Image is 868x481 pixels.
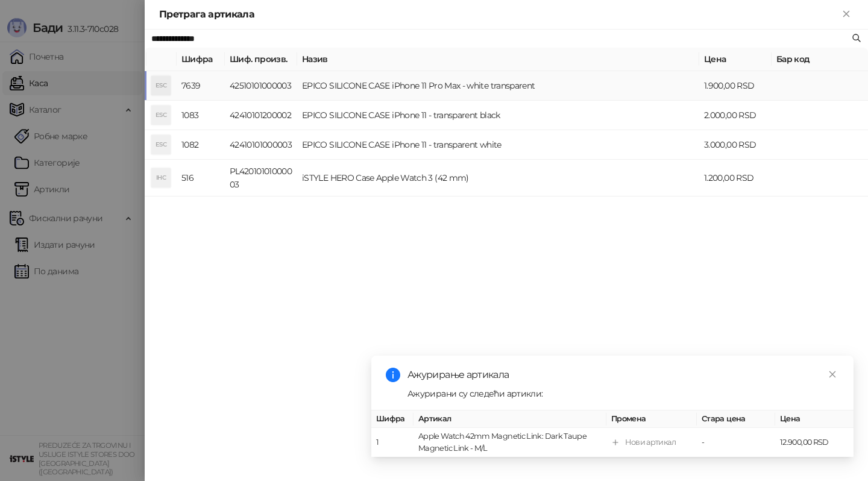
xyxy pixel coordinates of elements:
[151,105,171,125] div: ESC
[407,387,839,400] div: Ажурирани су следећи артикли:
[297,48,699,71] th: Назив
[775,428,854,457] td: 12.900,00 RSD
[151,135,171,154] div: ESC
[177,71,225,101] td: 7639
[407,368,839,382] div: Ажурирање артикала
[177,160,225,196] td: 516
[159,7,839,22] div: Претрага артикала
[699,71,772,101] td: 1.900,00 RSD
[699,48,772,71] th: Цена
[297,130,699,160] td: EPICO SILICONE CASE iPhone 11 - transparent white
[151,76,171,95] div: ESC
[297,160,699,196] td: iSTYLE HERO Case Apple Watch 3 (42 mm)
[699,160,772,196] td: 1.200,00 RSD
[225,160,297,196] td: PL42010101000003
[606,410,697,428] th: Промена
[414,410,606,428] th: Артикал
[177,130,225,160] td: 1082
[625,436,676,448] div: Нови артикал
[151,168,171,187] div: IHC
[772,48,868,71] th: Бар код
[371,428,414,457] td: 1
[697,410,775,428] th: Стара цена
[297,101,699,130] td: EPICO SILICONE CASE iPhone 11 - transparent black
[297,71,699,101] td: EPICO SILICONE CASE iPhone 11 Pro Max - white transparent
[225,71,297,101] td: 42510101000003
[697,428,775,457] td: -
[225,130,297,160] td: 42410101000003
[386,368,400,382] span: info-circle
[839,7,854,22] button: Close
[225,48,297,71] th: Шиф. произв.
[699,130,772,160] td: 3.000,00 RSD
[826,368,839,381] a: Close
[371,410,414,428] th: Шифра
[177,48,225,71] th: Шифра
[828,370,837,379] span: close
[177,101,225,130] td: 1083
[225,101,297,130] td: 42410101200002
[414,428,606,457] td: Apple Watch 42mm Magnetic Link: Dark Taupe Magnetic Link - M/L
[775,410,854,428] th: Цена
[699,101,772,130] td: 2.000,00 RSD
